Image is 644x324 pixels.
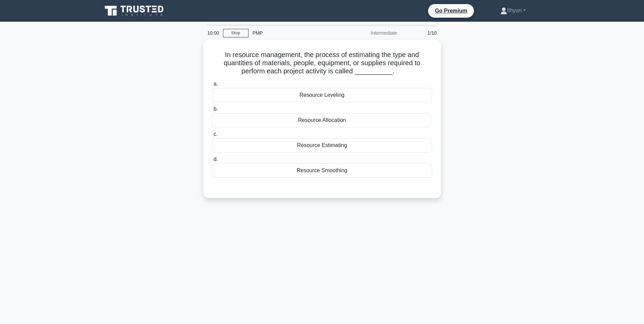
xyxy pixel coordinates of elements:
h5: In resource management, the process of estimating the type and quantities of materials, people, e... [211,51,433,76]
div: 10:00 [203,26,223,40]
span: b. [214,106,218,112]
a: Ilhyun [484,4,542,17]
div: Resource Smoothing [212,163,432,178]
div: Resource Leveling [212,88,432,102]
div: 1/10 [401,26,441,40]
div: Intermediate [342,26,401,40]
a: Stop [223,29,249,37]
div: Resource Estimating [212,138,432,152]
a: Go Premium [431,6,471,15]
span: c. [214,131,218,137]
div: Resource Allocation [212,113,432,127]
div: PMP [249,26,342,40]
span: d. [214,156,218,162]
span: a. [214,81,218,87]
